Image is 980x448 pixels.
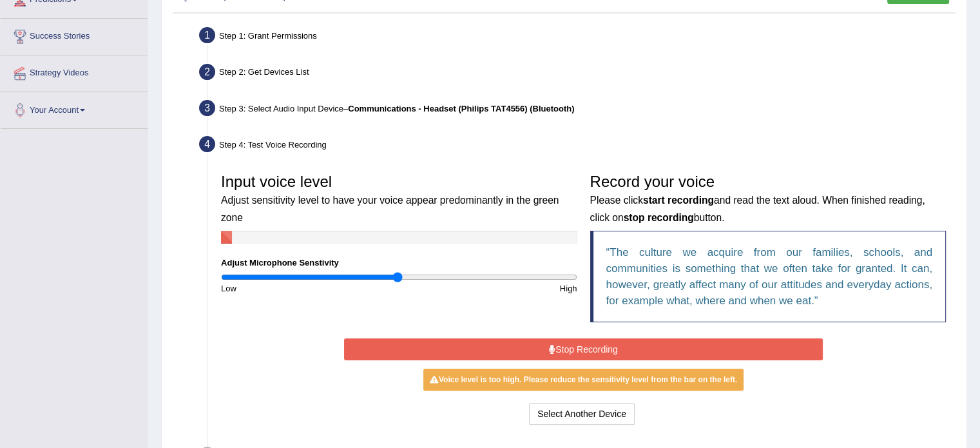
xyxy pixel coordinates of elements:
[221,173,577,224] h3: Input voice level
[193,96,961,124] div: Step 3: Select Audio Input Device
[221,257,339,269] label: Adjust Microphone Senstivity
[215,282,399,295] div: Low
[193,23,961,52] div: Step 1: Grant Permissions
[344,338,823,360] button: Stop Recording
[529,403,635,425] button: Select Another Device
[643,195,714,206] b: start recording
[590,173,946,224] h3: Record your voice
[1,55,148,88] a: Strategy Videos
[1,19,148,51] a: Success Stories
[221,195,559,222] small: Adjust sensitivity level to have your voice appear predominantly in the green zone
[399,282,583,295] div: High
[193,132,961,161] div: Step 4: Test Voice Recording
[1,92,148,124] a: Your Account
[348,104,574,113] b: Communications - Headset (Philips TAT4556) (Bluetooth)
[423,369,744,391] div: Voice level is too high. Please reduce the sensitivity level from the bar on the left.
[343,104,575,113] span: –
[624,212,694,223] b: stop recording
[606,246,933,307] q: The culture we acquire from our families, schools, and communities is something that we often tak...
[590,195,925,222] small: Please click and read the text aloud. When finished reading, click on button.
[193,60,961,88] div: Step 2: Get Devices List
